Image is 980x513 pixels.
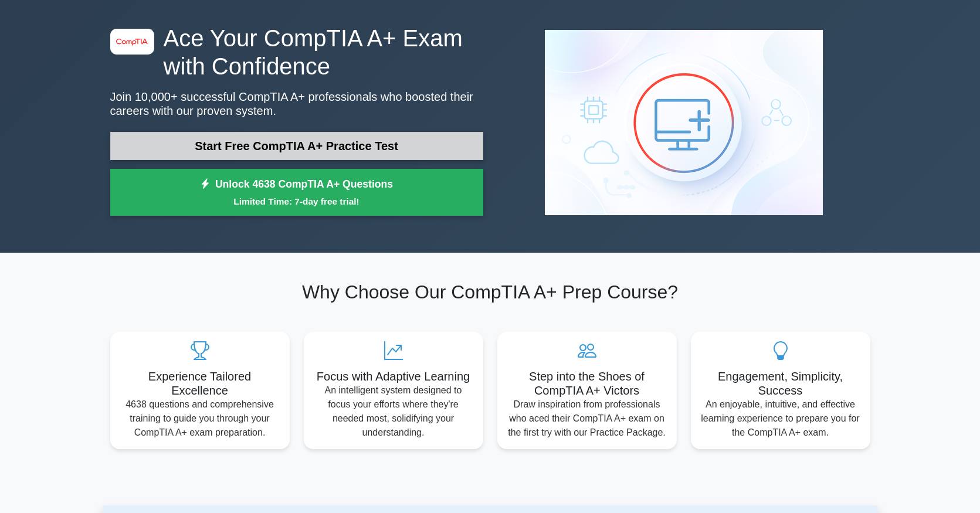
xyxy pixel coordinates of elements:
p: Join 10,000+ successful CompTIA A+ professionals who boosted their careers with our proven system. [110,90,483,118]
p: 4638 questions and comprehensive training to guide you through your CompTIA A+ exam preparation. [120,398,280,440]
h5: Focus with Adaptive Learning [313,369,474,383]
h5: Step into the Shoes of CompTIA A+ Victors [507,369,667,398]
small: Limited Time: 7-day free trial! [125,195,469,208]
img: CompTIA A+ Preview [535,21,832,225]
a: Unlock 4638 CompTIA A+ QuestionsLimited Time: 7-day free trial! [110,169,483,216]
p: An enjoyable, intuitive, and effective learning experience to prepare you for the CompTIA A+ exam. [700,398,861,440]
p: Draw inspiration from professionals who aced their CompTIA A+ exam on the first try with our Prac... [507,398,667,440]
h2: Why Choose Our CompTIA A+ Prep Course? [110,281,870,303]
a: Start Free CompTIA A+ Practice Test [110,132,483,160]
h5: Engagement, Simplicity, Success [700,369,861,398]
h5: Experience Tailored Excellence [120,369,280,398]
h1: Ace Your CompTIA A+ Exam with Confidence [110,24,483,80]
p: An intelligent system designed to focus your efforts where they're needed most, solidifying your ... [313,383,474,440]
